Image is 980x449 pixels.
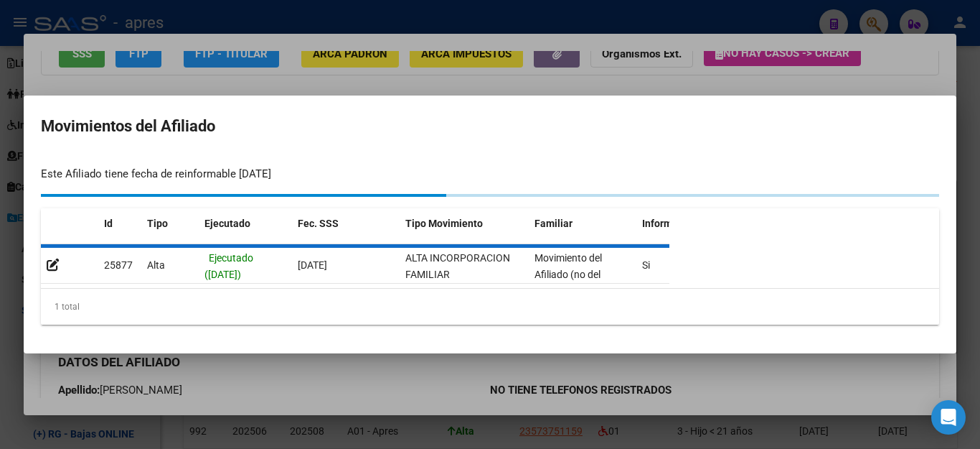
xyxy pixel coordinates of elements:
span: 25877 [104,259,133,271]
datatable-header-cell: Familiar [529,208,636,239]
datatable-header-cell: Fec. SSS [292,208,400,239]
span: ALTA INCORPORACION FAMILIAR [405,252,510,280]
span: Tipo [147,218,168,229]
div: 1 total [41,289,939,325]
span: Si [642,259,650,271]
h2: Movimientos del Afiliado [41,113,939,140]
div: Open Intercom Messenger [931,400,966,435]
span: Fec. SSS [298,218,339,229]
span: Familiar [534,218,573,229]
datatable-header-cell: Tipo [141,208,199,239]
datatable-header-cell: Ejecutado [199,208,292,239]
span: Informable SSS [642,218,714,229]
datatable-header-cell: Tipo Movimiento [400,208,529,239]
span: Tipo Movimiento [405,218,483,229]
span: Id [104,218,113,229]
span: Alta [147,259,165,271]
datatable-header-cell: Informable SSS [636,208,744,239]
span: Ejecutado [204,218,250,229]
span: Ejecutado ([DATE]) [204,252,253,280]
span: Movimiento del Afiliado (no del grupo) [534,252,602,297]
div: Este Afiliado tiene fecha de reinformable [DATE] [41,166,939,182]
span: [DATE] [298,259,327,271]
datatable-header-cell: Id [98,208,141,239]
